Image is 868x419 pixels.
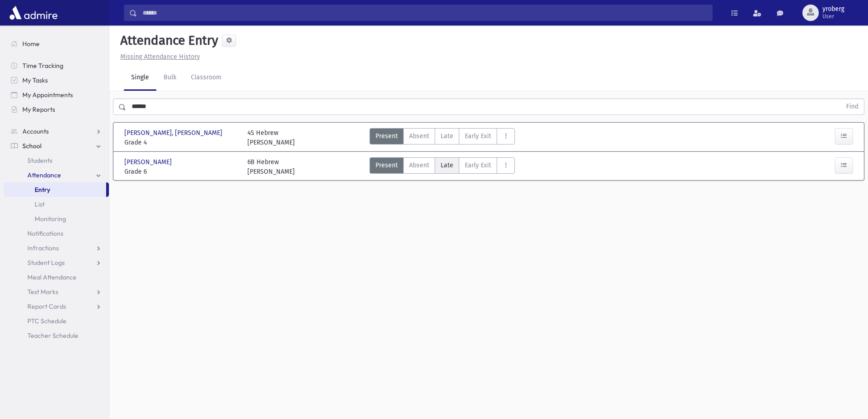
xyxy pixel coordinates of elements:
[22,76,48,84] span: My Tasks
[4,139,109,153] a: School
[124,65,156,91] a: Single
[27,229,63,238] span: Notifications
[7,4,60,22] img: AdmirePro
[4,241,109,255] a: Infractions
[124,157,174,167] span: [PERSON_NAME]
[4,153,109,168] a: Students
[4,314,109,328] a: PTC Schedule
[124,138,238,147] span: Grade 4
[4,197,109,212] a: List
[465,131,491,141] span: Early Exit
[184,65,229,91] a: Classroom
[4,58,109,73] a: Time Tracking
[22,40,40,48] span: Home
[822,5,844,13] span: yroberg
[22,62,63,70] span: Time Tracking
[124,128,224,138] span: [PERSON_NAME], [PERSON_NAME]
[27,156,52,165] span: Students
[375,160,398,170] span: Present
[35,200,45,208] span: List
[4,182,106,197] a: Entry
[22,105,55,114] span: My Reports
[4,299,109,314] a: Report Cards
[247,157,295,176] div: 6B Hebrew [PERSON_NAME]
[409,131,429,141] span: Absent
[27,171,61,179] span: Attendance
[137,5,712,21] input: Search
[441,160,453,170] span: Late
[27,331,78,340] span: Teacher Schedule
[22,91,73,99] span: My Appointments
[822,13,844,20] span: User
[4,88,109,102] a: My Appointments
[409,160,429,170] span: Absent
[156,65,184,91] a: Bulk
[4,124,109,139] a: Accounts
[117,33,218,48] h5: Attendance Entry
[22,127,49,135] span: Accounts
[120,53,200,61] u: Missing Attendance History
[27,244,59,252] span: Infractions
[27,259,65,267] span: Student Logs
[35,215,66,223] span: Monitoring
[4,102,109,117] a: My Reports
[841,99,864,114] button: Find
[370,128,515,147] div: AttTypes
[441,131,453,141] span: Late
[27,317,67,325] span: PTC Schedule
[117,53,200,61] a: Missing Attendance History
[465,160,491,170] span: Early Exit
[27,302,66,310] span: Report Cards
[4,226,109,241] a: Notifications
[4,328,109,343] a: Teacher Schedule
[4,285,109,299] a: Test Marks
[4,168,109,182] a: Attendance
[4,212,109,226] a: Monitoring
[4,270,109,285] a: Meal Attendance
[4,73,109,88] a: My Tasks
[247,128,295,147] div: 4S Hebrew [PERSON_NAME]
[27,288,58,296] span: Test Marks
[124,167,238,176] span: Grade 6
[22,142,41,150] span: School
[35,186,50,194] span: Entry
[4,255,109,270] a: Student Logs
[370,157,515,176] div: AttTypes
[375,131,398,141] span: Present
[4,36,109,51] a: Home
[27,273,77,281] span: Meal Attendance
